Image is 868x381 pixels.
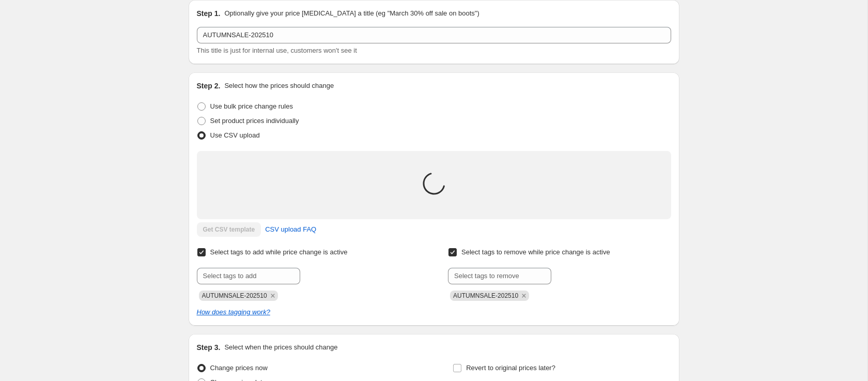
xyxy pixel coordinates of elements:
p: Select how the prices should change [224,81,334,91]
span: Use CSV upload [210,131,260,139]
span: Select tags to remove while price change is active [461,248,610,256]
h2: Step 2. [197,81,221,91]
input: 30% off holiday sale [197,27,671,43]
p: Optionally give your price [MEDICAL_DATA] a title (eg "March 30% off sale on boots") [224,8,479,19]
span: Revert to original prices later? [466,364,555,372]
p: Select when the prices should change [224,342,337,353]
span: This title is just for internal use, customers won't see it [197,47,357,54]
button: Remove AUTUMNSALE-202510 [268,291,277,300]
span: Set product prices individually [210,117,299,125]
a: CSV upload FAQ [259,221,322,238]
span: AUTUMNSALE-202510 [202,292,267,299]
h2: Step 3. [197,342,221,353]
span: Select tags to add while price change is active [210,248,348,256]
span: Use bulk price change rules [210,102,293,110]
input: Select tags to remove [448,268,551,284]
button: Remove AUTUMNSALE-202510 [519,291,529,300]
span: Change prices now [210,364,268,372]
a: How does tagging work? [197,308,270,316]
span: CSV upload FAQ [265,224,316,235]
span: AUTUMNSALE-202510 [453,292,518,299]
input: Select tags to add [197,268,300,284]
h2: Step 1. [197,8,221,19]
